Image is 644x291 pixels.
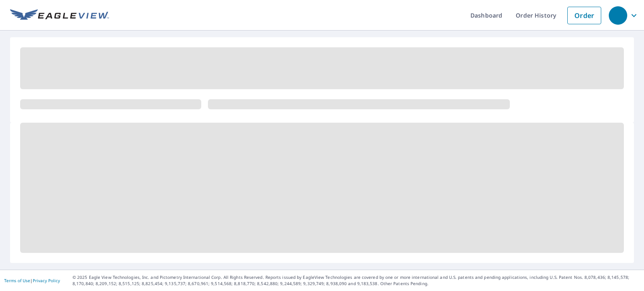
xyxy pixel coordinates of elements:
[33,278,60,283] a: Privacy Policy
[4,278,60,283] p: |
[10,9,109,22] img: EV Logo
[4,278,30,283] a: Terms of Use
[567,7,601,24] a: Order
[73,274,640,287] p: © 2025 Eagle View Technologies, Inc. and Pictometry International Corp. All Rights Reserved. Repo...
